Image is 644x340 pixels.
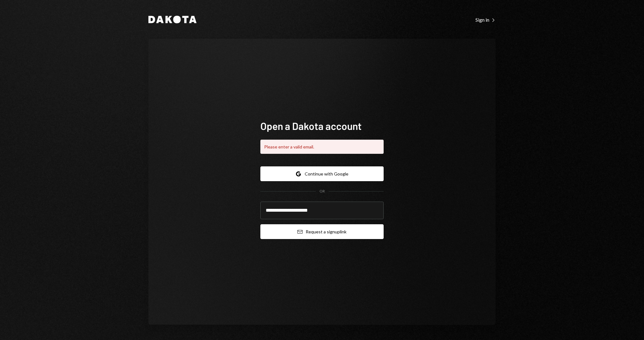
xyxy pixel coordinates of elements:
a: Sign in [475,16,496,23]
h1: Open a Dakota account [260,120,384,132]
div: Sign in [475,17,496,23]
div: Please enter a valid email. [260,140,384,154]
div: OR [319,189,325,194]
button: Continue with Google [260,166,384,181]
button: Request a signuplink [260,224,384,239]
